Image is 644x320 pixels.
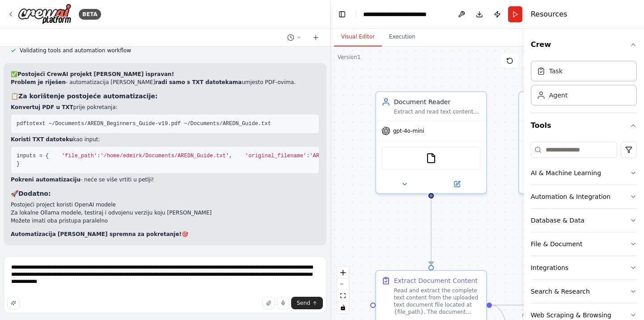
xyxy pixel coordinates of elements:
[309,32,323,43] button: Start a new chat
[531,240,583,248] div: File & Document
[263,297,275,309] button: Upload files
[531,209,637,232] button: Database & Data
[531,280,637,303] button: Search & Research
[11,177,80,183] strong: Pokreni automatizaciju
[11,70,319,78] h2: ✅
[375,91,487,194] div: Document ReaderExtract and read text content from uploaded documents in various formats (PDF, DOC...
[426,153,436,164] img: FileReadTool
[11,230,319,238] p: 🎯
[11,217,319,225] li: Možete imati oba pristupa paralelno
[297,299,310,307] span: Send
[11,92,319,101] h3: 📋
[531,168,601,177] div: AI & Machine Learning
[100,153,229,159] span: '/home/edmirk/Documents/AREDN_Guide.txt'
[11,79,66,85] strong: Problem je riješen
[11,176,319,184] p: - neće se više vrtiti u petlji!
[337,278,349,290] button: zoom out
[549,91,568,100] div: Agent
[11,104,73,110] strong: Konvertuj PDF u TXT
[17,121,271,127] span: pdftotext ~/Documents/AREDN_Beginners_Guide-v19.pdf ~/Documents/AREDN_Guide.txt
[291,297,322,309] button: Send
[337,302,349,313] button: toggle interactivity
[394,287,481,316] div: Read and extract the complete text content from the uploaded text document file located at {file_...
[17,71,174,77] strong: Postojeći CrewAI projekt [PERSON_NAME] ispravan!
[531,192,611,201] div: Automation & Integration
[18,93,157,100] strong: Za korištenje postojeće automatizacije:
[394,276,478,285] div: Extract Document Content
[393,127,424,135] span: gpt-4o-mini
[531,9,568,20] h4: Resources
[531,185,637,208] button: Automation & Integration
[337,267,349,313] div: React Flow controls
[11,103,319,111] p: prije pokretanja:
[309,153,409,159] span: 'AREDN_Beginners_Guide-v19.pdf'
[531,57,637,113] div: Crew
[531,113,637,138] button: Tools
[11,209,319,217] li: Za lokalne Ollama modele, testiraj i odvojenu verziju koju [PERSON_NAME]
[62,153,97,159] span: 'file_path'
[7,297,20,309] button: Improve this prompt
[334,28,382,46] button: Visual Editor
[17,153,49,159] span: inputs = {
[531,232,637,256] button: File & Document
[20,47,131,54] span: Validating tools and automation workflow
[245,153,306,159] span: 'original_filename'
[18,4,72,25] img: Logo
[531,287,590,296] div: Search & Research
[11,135,319,143] p: kao input:
[531,161,637,185] button: AI & Machine Learning
[531,216,585,225] div: Database & Data
[306,153,309,159] span: :
[531,256,637,279] button: Integrations
[337,267,349,278] button: zoom in
[427,198,436,265] g: Edge from 291fd40e-bc4e-4139-aefb-11dfdf8e4165 to 9ad75230-f0e8-44e3-a79a-0af77b35178c
[394,108,481,115] div: Extract and read text content from uploaded documents in various formats (PDF, DOCX, ODT). Provid...
[394,97,481,106] div: Document Reader
[531,311,611,320] div: Web Scraping & Browsing
[284,32,305,43] button: Switch to previous chat
[11,189,319,198] h3: 🚀
[363,10,447,19] nav: breadcrumb
[155,79,241,85] strong: radi samo s TXT datotekama
[11,201,319,209] li: Postojeći project koristi OpenAI modele
[277,297,289,309] button: Click to speak your automation idea
[11,231,182,237] strong: Automatizacija [PERSON_NAME] spremna za pokretanje!
[79,9,101,20] div: BETA
[518,91,630,194] div: Language AnalystAccurately detect and identify the language of text content using advanced langua...
[97,153,100,159] span: :
[531,263,568,272] div: Integrations
[337,290,349,302] button: fit view
[18,190,51,197] strong: Dodatno:
[229,153,232,159] span: ,
[432,179,483,189] button: Open in side panel
[336,8,348,21] button: Hide left sidebar
[11,78,319,86] p: - automatizacija [PERSON_NAME] umjesto PDF-ovima.
[17,161,20,167] span: }
[338,54,361,61] div: Version 1
[531,32,637,57] button: Crew
[549,67,563,76] div: Task
[11,136,73,143] strong: Koristi TXT datoteku
[382,28,423,46] button: Execution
